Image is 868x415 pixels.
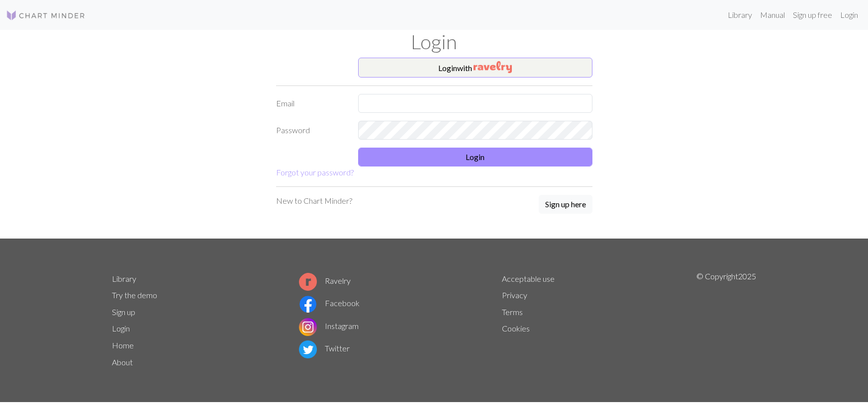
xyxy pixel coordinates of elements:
[106,30,763,54] h1: Login
[270,94,352,113] label: Email
[474,61,512,73] img: Ravelry
[836,5,862,25] a: Login
[276,167,354,177] a: Forgot your password?
[299,295,317,313] img: Facebook logo
[112,357,133,367] a: About
[270,121,352,140] label: Password
[299,340,317,358] img: Twitter logo
[756,5,789,25] a: Manual
[358,148,592,166] button: Login
[539,195,592,215] a: Sign up here
[696,270,756,371] p: © Copyright 2025
[112,340,134,350] a: Home
[539,195,592,214] button: Sign up here
[299,298,360,308] a: Facebook
[6,9,86,21] img: Logo
[112,274,136,283] a: Library
[502,324,530,333] a: Cookies
[299,273,317,291] img: Ravelry logo
[276,195,352,207] p: New to Chart Minder?
[502,290,527,300] a: Privacy
[724,5,756,25] a: Library
[112,307,135,317] a: Sign up
[299,276,351,285] a: Ravelry
[358,58,592,78] button: Loginwith
[299,343,350,353] a: Twitter
[502,274,555,283] a: Acceptable use
[789,5,836,25] a: Sign up free
[112,290,157,300] a: Try the demo
[112,324,130,333] a: Login
[502,307,523,317] a: Terms
[299,318,317,336] img: Instagram logo
[299,321,359,331] a: Instagram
